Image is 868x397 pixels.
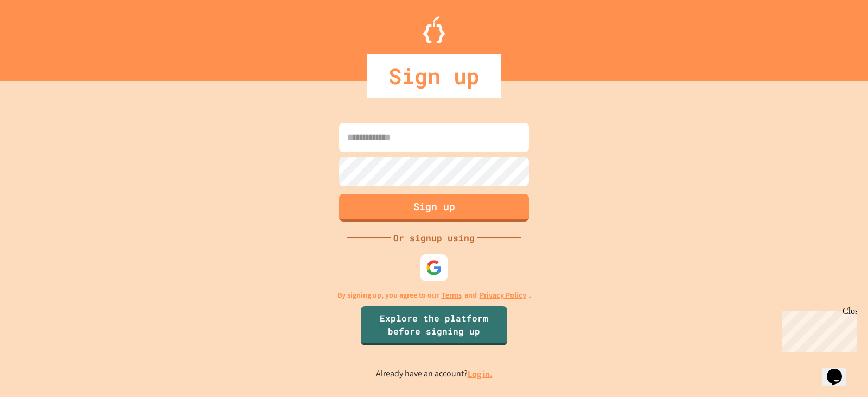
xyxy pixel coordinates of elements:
iframe: chat widget [778,306,857,352]
a: Explore the platform before signing up [361,306,507,345]
div: Or signup using [391,231,477,244]
a: Log in. [468,368,493,380]
div: Chat with us now!Close [4,4,75,69]
a: Terms [442,289,462,301]
p: Already have an account? [376,367,493,381]
div: Sign up [367,54,501,98]
iframe: chat widget [822,354,857,386]
button: Sign up [339,194,529,222]
a: Privacy Policy [480,289,526,301]
img: google-icon.svg [426,260,442,276]
p: By signing up, you agree to our and . [337,289,531,301]
img: Logo.svg [423,16,445,43]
